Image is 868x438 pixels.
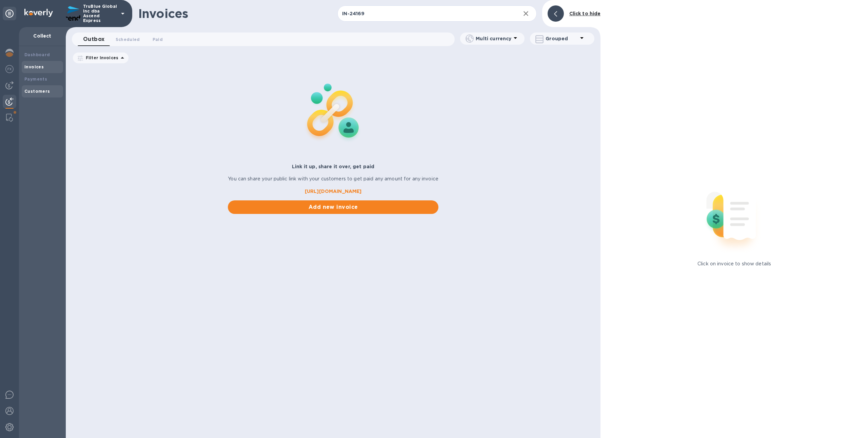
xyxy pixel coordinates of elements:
[546,35,578,42] p: Grouped
[697,260,771,267] p: Click on invoice to show details
[569,11,601,16] b: Click to hide
[5,65,14,73] img: Foreign exchange
[476,35,511,42] p: Multi currency
[24,64,44,69] b: Invoices
[305,189,361,194] b: [URL][DOMAIN_NAME]
[228,188,438,195] a: [URL][DOMAIN_NAME]
[24,89,50,94] b: Customers
[83,55,118,61] p: Filter Invoices
[138,6,188,21] h1: Invoices
[83,35,105,44] span: Outbox
[153,36,163,43] span: Paid
[228,175,438,182] p: You can share your public link with your customers to get paid any amount for any invoice
[24,76,47,82] b: Payments
[24,32,60,39] p: Collect
[3,7,16,20] div: Unpin categories
[228,200,438,214] button: Add new invoice
[83,4,117,23] p: TruBlue Global Inc dba Ascend Express
[233,203,433,211] span: Add new invoice
[228,163,438,170] p: Link it up, share it over, get paid
[116,36,140,43] span: Scheduled
[24,52,50,57] b: Dashboard
[24,9,53,17] img: Logo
